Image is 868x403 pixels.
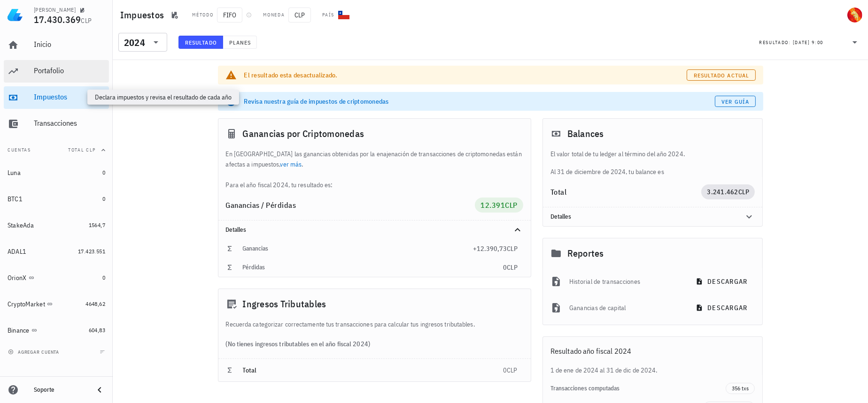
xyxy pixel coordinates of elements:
div: Pérdidas [243,264,503,271]
span: CLP [507,263,518,272]
div: Binance [8,327,30,335]
div: Resultado año fiscal 2024 [543,337,763,365]
div: [PERSON_NAME] [34,6,76,14]
span: 356 txs [732,383,749,394]
a: StakeAda 1564,7 [4,214,109,236]
span: Total CLP [68,147,96,153]
div: Ganancias por Criptomonedas [218,119,531,149]
a: Portafolio [4,60,109,83]
div: Transacciones [34,119,105,128]
div: Detalles [226,226,501,234]
span: descargar [697,304,747,312]
div: Balances [543,119,763,149]
a: Ver guía [715,96,756,107]
span: +12.390,73 [473,244,507,253]
div: [DATE] 9:00 [793,38,823,47]
a: Luna 0 [4,161,109,184]
div: El resultado esta desactualizado. [244,70,687,80]
img: LedgiFi [8,8,23,23]
span: descargar [697,277,747,286]
div: Total [550,188,702,196]
button: descargar [690,273,755,290]
span: 17.430.369 [34,13,81,26]
div: Portafolio [34,66,105,75]
div: Ganancias de capital [569,297,682,318]
button: CuentasTotal CLP [4,139,109,161]
button: Resultado [178,36,223,49]
span: 0 [503,263,507,272]
span: CLP [507,244,518,253]
a: Binance 604,83 [4,319,109,342]
div: Al 31 de diciembre de 2024, tu balance es [543,149,763,177]
div: Revisa nuestra guía de impuestos de criptomonedas [244,97,715,106]
span: Ganancias / Pérdidas [226,200,296,210]
span: agregar cuenta [10,349,59,355]
div: CryptoMarket [8,300,45,308]
div: ADAL1 [8,248,26,256]
a: CryptoMarket 4648,62 [4,293,109,315]
span: Ver guía [721,98,749,105]
span: 4648,62 [85,300,105,307]
div: Ingresos Tributables [218,289,531,319]
div: Soporte [34,386,86,394]
div: En [GEOGRAPHIC_DATA] las ganancias obtenidas por la enajenación de transacciones de criptomonedas... [218,149,531,190]
a: Transacciones [4,113,109,135]
div: Impuestos [34,92,105,101]
span: 0 [503,366,507,374]
div: Luna [8,169,21,177]
span: CLP [505,200,518,210]
span: 0 [102,169,105,176]
span: 0 [102,195,105,202]
div: Reportes [543,238,763,268]
div: CL-icon [338,9,349,21]
span: CLP [288,8,311,23]
div: OrionX [8,274,27,282]
div: Resultado:[DATE] 9:00 [753,33,866,51]
div: Inicio [34,40,105,49]
div: 2024 [118,33,167,52]
span: Total [243,366,257,374]
span: CLP [81,16,92,25]
div: Detalles [543,207,763,226]
a: Impuestos [4,86,109,109]
div: Detalles [550,213,733,221]
span: 0 [102,274,105,281]
button: descargar [690,299,755,316]
div: Historial de transacciones [569,271,682,292]
a: ver más [280,160,302,168]
div: Resultado: [759,36,793,48]
span: CLP [507,366,518,374]
a: OrionX 0 [4,266,109,289]
p: El valor total de tu ledger al término del año 2024. [550,149,755,159]
span: CLP [738,188,750,196]
span: 3.241.462 [707,188,738,196]
span: 17.423.551 [78,248,105,255]
div: Recuerda categorizar correctamente tus transacciones para calcular tus ingresos tributables. [218,319,531,329]
span: FIFO [217,8,242,23]
div: 1 de ene de 2024 al 31 de dic de 2024. [543,365,763,375]
span: 1564,7 [89,221,105,228]
span: Planes [229,39,251,46]
div: Moneda [263,11,285,19]
span: Resultado actual [693,72,749,79]
div: Ganancias [243,245,473,252]
button: Resultado actual [687,69,755,81]
div: BTC1 [8,195,23,203]
button: Planes [223,36,257,49]
button: agregar cuenta [6,347,63,357]
span: 12.391 [480,200,505,210]
div: avatar [847,8,862,23]
div: (No tienes ingresos tributables en el año fiscal 2024) [218,329,531,358]
span: Resultado [185,39,217,46]
div: StakeAda [8,221,34,229]
span: 604,83 [89,327,105,334]
a: BTC1 0 [4,188,109,210]
div: Transacciones computadas [550,385,726,392]
a: Inicio [4,34,109,56]
div: Método [192,11,213,19]
div: País [322,11,334,19]
a: ADAL1 17.423.551 [4,240,109,263]
div: Detalles [218,221,531,239]
h1: Impuestos [120,8,168,23]
div: 2024 [124,38,145,47]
